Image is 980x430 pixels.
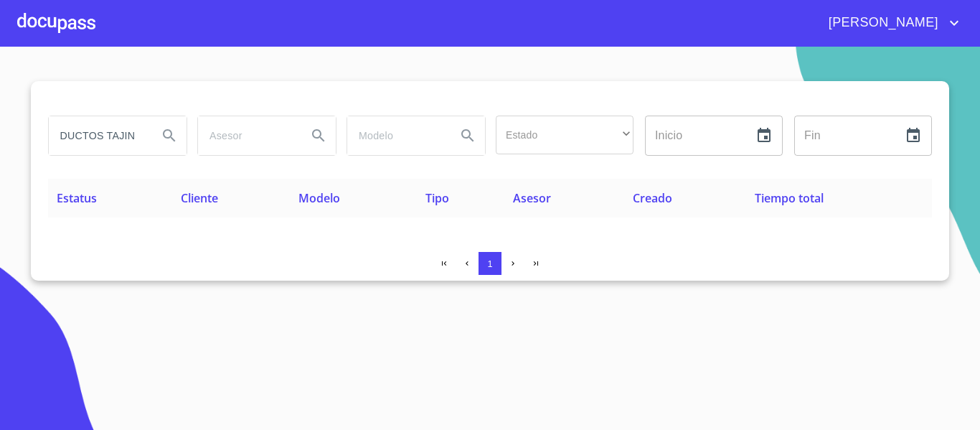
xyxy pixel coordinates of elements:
span: Creado [633,190,672,206]
span: Asesor [513,190,551,206]
span: 1 [487,258,492,269]
span: [PERSON_NAME] [818,11,946,34]
input: search [49,116,146,155]
button: Search [152,118,187,153]
span: Estatus [57,190,97,206]
button: Search [451,118,485,153]
span: Tipo [425,190,449,206]
span: Cliente [181,190,218,206]
button: Search [301,118,336,153]
span: Tiempo total [755,190,824,206]
span: Modelo [298,190,340,206]
input: search [347,116,445,155]
button: 1 [479,252,501,275]
input: search [198,116,296,155]
div: ​ [496,116,633,154]
button: account of current user [818,11,963,34]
